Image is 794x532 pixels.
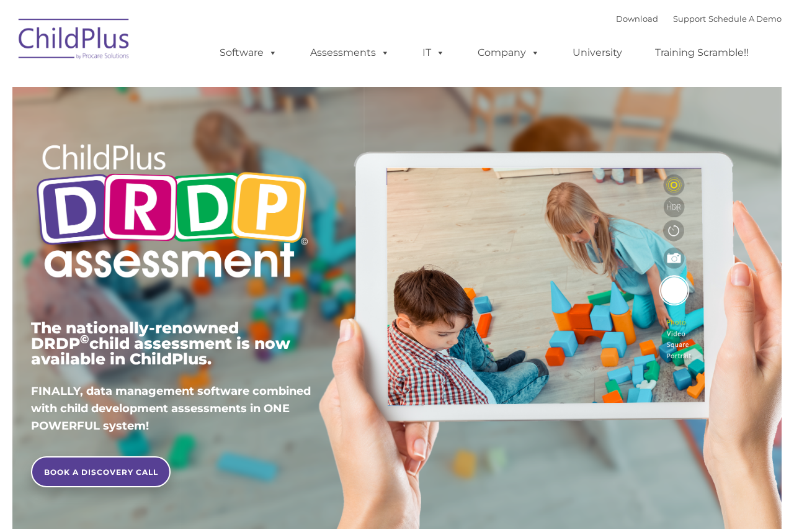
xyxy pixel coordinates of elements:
[410,40,457,65] a: IT
[298,40,402,65] a: Assessments
[207,40,290,65] a: Software
[31,456,171,487] a: BOOK A DISCOVERY CALL
[465,40,552,65] a: Company
[80,332,89,346] sup: ©
[616,14,782,24] font: |
[31,318,290,368] span: The nationally-renowned DRDP child assessment is now available in ChildPlus.
[12,10,136,72] img: ChildPlus by Procare Solutions
[673,14,706,24] a: Support
[31,384,311,433] span: FINALLY, data management software combined with child development assessments in ONE POWERFUL sys...
[643,40,761,65] a: Training Scramble!!
[616,14,658,24] a: Download
[708,14,782,24] a: Schedule A Demo
[560,40,635,65] a: University
[31,127,313,299] img: Copyright - DRDP Logo Light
